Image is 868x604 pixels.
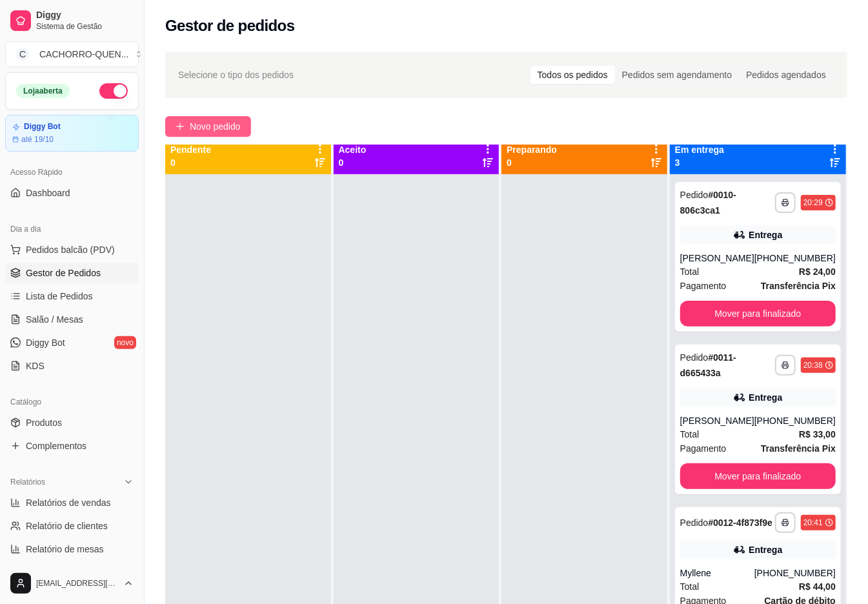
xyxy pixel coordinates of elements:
strong: # 0010-806c3ca1 [680,190,736,216]
a: Salão / Mesas [5,309,139,330]
div: Todos os pedidos [530,66,615,84]
span: Total [680,427,700,441]
a: Relatório de clientes [5,516,139,536]
span: Relatórios [10,477,45,487]
span: Relatório de clientes [26,519,108,532]
span: Complementos [26,439,86,452]
a: Relatório de mesas [5,539,139,559]
button: Pedidos balcão (PDV) [5,239,139,260]
button: Select a team [5,41,139,67]
strong: R$ 33,00 [799,429,836,439]
p: Preparando [507,143,557,156]
div: [PHONE_NUMBER] [754,252,836,265]
div: Catálogo [5,392,139,412]
p: Aceito [339,143,367,156]
span: KDS [26,359,45,372]
span: plus [176,122,185,131]
p: Em entrega [675,143,724,156]
a: DiggySistema de Gestão [5,5,139,36]
a: Complementos [5,436,139,456]
h2: Gestor de pedidos [165,15,295,36]
div: Dia a dia [5,219,139,239]
div: Acesso Rápido [5,162,139,183]
span: Pedido [680,190,709,200]
article: até 19/10 [21,134,54,145]
button: [EMAIL_ADDRESS][DOMAIN_NAME] [5,568,139,599]
div: Loja aberta [16,84,70,98]
a: Relatórios de vendas [5,492,139,513]
div: Myllene [680,567,754,579]
a: Gestor de Pedidos [5,263,139,283]
strong: # 0012-4f873f9e [708,518,772,528]
span: Salão / Mesas [26,313,83,326]
span: Total [680,265,700,279]
a: Diggy Botnovo [5,332,139,353]
div: Entrega [749,391,782,404]
span: Dashboard [26,186,70,199]
div: [PERSON_NAME] [680,252,754,265]
span: Relatórios de vendas [26,496,111,509]
button: Mover para finalizado [680,463,836,489]
div: CACHORRO-QUEN ... [39,48,128,61]
span: Novo pedido [190,119,241,134]
strong: R$ 44,00 [799,581,836,592]
button: Novo pedido [165,116,251,137]
span: Sistema de Gestão [36,21,134,32]
span: Lista de Pedidos [26,290,93,303]
a: Lista de Pedidos [5,286,139,307]
a: Produtos [5,412,139,433]
button: Alterar Status [99,83,128,99]
p: 0 [507,156,557,169]
strong: Transferência Pix [761,281,836,291]
span: [EMAIL_ADDRESS][DOMAIN_NAME] [36,578,118,589]
strong: R$ 24,00 [799,267,836,277]
a: Relatório de fidelidadenovo [5,562,139,583]
span: Gestor de Pedidos [26,267,101,279]
span: Produtos [26,416,62,429]
p: 3 [675,156,724,169]
span: Pagamento [680,279,727,293]
div: 20:41 [803,518,823,528]
button: Mover para finalizado [680,301,836,327]
span: Total [680,579,700,594]
p: 0 [170,156,211,169]
div: 20:38 [803,360,823,370]
p: 0 [339,156,367,169]
div: Entrega [749,543,782,556]
span: Selecione o tipo dos pedidos [178,68,294,82]
span: Diggy Bot [26,336,65,349]
div: Pedidos sem agendamento [615,66,739,84]
article: Diggy Bot [24,122,61,132]
div: 20:29 [803,197,823,208]
span: Pagamento [680,441,727,456]
span: Relatório de mesas [26,543,104,556]
strong: Transferência Pix [761,443,836,454]
strong: # 0011-d665433a [680,352,736,378]
span: Pedido [680,352,709,363]
div: [PERSON_NAME] [680,414,754,427]
a: Diggy Botaté 19/10 [5,115,139,152]
div: Entrega [749,228,782,241]
div: Pedidos agendados [739,66,833,84]
a: KDS [5,356,139,376]
a: Dashboard [5,183,139,203]
div: [PHONE_NUMBER] [754,414,836,427]
span: Pedidos balcão (PDV) [26,243,115,256]
span: Diggy [36,10,134,21]
span: Pedido [680,518,709,528]
p: Pendente [170,143,211,156]
span: C [16,48,29,61]
div: [PHONE_NUMBER] [754,567,836,579]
